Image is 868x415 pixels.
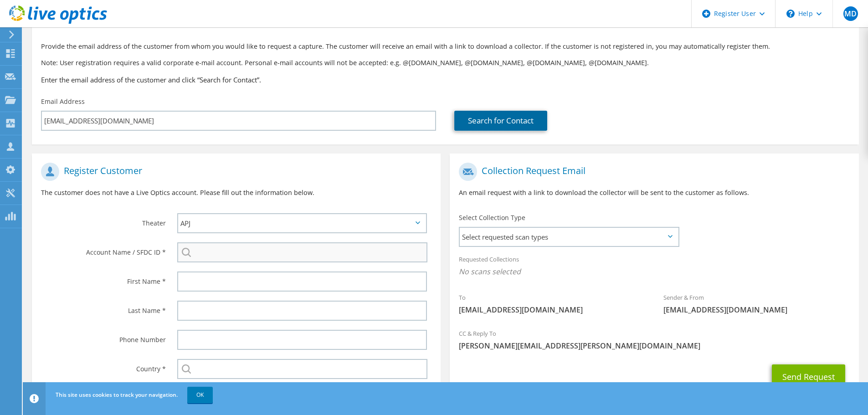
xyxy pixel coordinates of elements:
[41,272,166,286] label: First Name *
[786,10,795,18] svg: \n
[772,364,845,389] button: Send Request
[459,266,849,277] span: No scans selected
[843,6,858,21] span: MD
[459,163,845,181] h1: Collection Request Email
[41,163,427,181] h1: Register Customer
[654,288,859,319] div: Sender & From
[450,324,858,355] div: CC & Reply To
[41,188,431,198] p: The customer does not have a Live Optics account. Please fill out the information below.
[41,75,850,85] h3: Enter the email address of the customer and click “Search for Contact”.
[41,301,166,315] label: Last Name *
[41,58,850,68] p: Note: User registration requires a valid corporate e-mail account. Personal e-mail accounts will ...
[41,213,166,228] label: Theater
[450,250,858,283] div: Requested Collections
[41,330,166,344] label: Phone Number
[663,305,850,315] span: [EMAIL_ADDRESS][DOMAIN_NAME]
[187,387,213,403] a: OK
[450,288,654,319] div: To
[41,41,850,51] p: Provide the email address of the customer from whom you would like to request a capture. The cust...
[41,359,166,374] label: Country *
[41,97,85,106] label: Email Address
[460,228,678,246] span: Select requested scan types
[459,188,849,198] p: An email request with a link to download the collector will be sent to the customer as follows.
[459,305,645,315] span: [EMAIL_ADDRESS][DOMAIN_NAME]
[56,391,178,399] span: This site uses cookies to track your navigation.
[459,213,525,222] label: Select Collection Type
[454,111,547,131] a: Search for Contact
[41,242,166,257] label: Account Name / SFDC ID *
[459,341,849,351] span: [PERSON_NAME][EMAIL_ADDRESS][PERSON_NAME][DOMAIN_NAME]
